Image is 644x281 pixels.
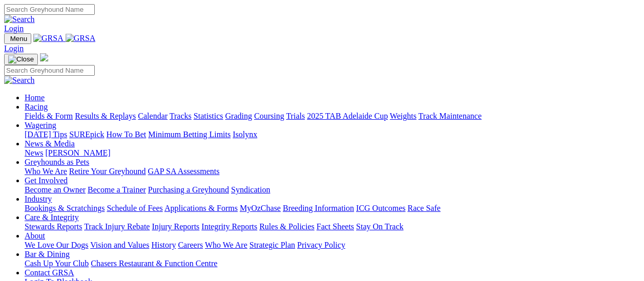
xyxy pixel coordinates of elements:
[75,112,136,120] a: Results & Replays
[25,194,52,203] a: Industry
[317,222,354,231] a: Fact Sheets
[356,204,405,212] a: ICG Outcomes
[250,241,295,249] a: Strategic Plan
[25,259,89,268] a: Cash Up Your Club
[8,55,34,63] img: Close
[419,112,482,120] a: Track Maintenance
[148,130,231,139] a: Minimum Betting Limits
[254,112,284,120] a: Coursing
[45,148,110,157] a: [PERSON_NAME]
[25,130,67,139] a: [DATE] Tips
[4,4,95,15] input: Search
[170,112,192,120] a: Tracks
[231,185,270,194] a: Syndication
[283,204,354,212] a: Breeding Information
[178,241,203,249] a: Careers
[33,34,64,43] img: GRSA
[25,176,68,185] a: Get Involved
[69,130,104,139] a: SUREpick
[148,185,229,194] a: Purchasing a Greyhound
[25,167,640,176] div: Greyhounds as Pets
[90,241,149,249] a: Vision and Values
[4,54,38,65] button: Toggle navigation
[25,204,105,212] a: Bookings & Scratchings
[25,158,89,166] a: Greyhounds as Pets
[25,121,56,129] a: Wagering
[152,222,199,231] a: Injury Reports
[4,76,35,85] img: Search
[148,167,220,176] a: GAP SA Assessments
[205,241,247,249] a: Who We Are
[4,33,31,44] button: Toggle navigation
[390,112,417,120] a: Weights
[84,222,150,231] a: Track Injury Rebate
[233,130,257,139] a: Isolynx
[66,34,96,43] img: GRSA
[25,213,79,222] a: Care & Integrity
[25,250,70,258] a: Bar & Dining
[297,241,345,249] a: Privacy Policy
[25,139,75,148] a: News & Media
[10,35,27,42] span: Menu
[25,102,48,111] a: Racing
[25,167,67,176] a: Who We Are
[25,222,640,231] div: Care & Integrity
[88,185,146,194] a: Become a Trainer
[25,112,640,121] div: Racing
[25,185,640,194] div: Get Involved
[4,24,24,33] a: Login
[25,185,86,194] a: Become an Owner
[91,259,217,268] a: Chasers Restaurant & Function Centre
[240,204,281,212] a: MyOzChase
[25,204,640,213] div: Industry
[225,112,252,120] a: Grading
[201,222,257,231] a: Integrity Reports
[25,231,45,240] a: About
[259,222,315,231] a: Rules & Policies
[25,130,640,139] div: Wagering
[356,222,403,231] a: Stay On Track
[107,204,162,212] a: Schedule of Fees
[107,130,147,139] a: How To Bet
[25,241,88,249] a: We Love Our Dogs
[307,112,388,120] a: 2025 TAB Adelaide Cup
[4,15,35,24] img: Search
[164,204,238,212] a: Applications & Forms
[25,241,640,250] div: About
[25,148,43,157] a: News
[25,268,74,277] a: Contact GRSA
[151,241,176,249] a: History
[25,259,640,268] div: Bar & Dining
[286,112,305,120] a: Trials
[25,112,73,120] a: Fields & Form
[69,167,146,176] a: Retire Your Greyhound
[25,93,45,102] a: Home
[138,112,168,120] a: Calendar
[407,204,440,212] a: Race Safe
[25,222,82,231] a: Stewards Reports
[194,112,223,120] a: Statistics
[25,148,640,158] div: News & Media
[4,44,24,53] a: Login
[40,53,48,61] img: logo-grsa-white.png
[4,65,95,76] input: Search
